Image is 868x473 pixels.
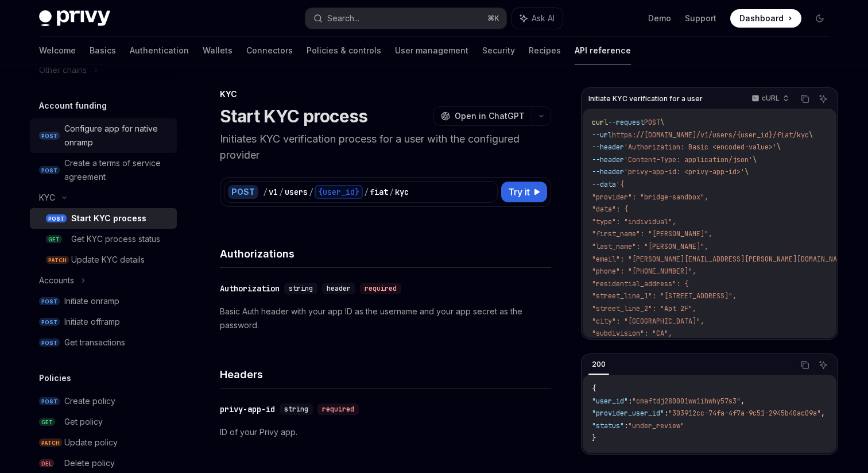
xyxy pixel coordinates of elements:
span: \ [753,155,757,164]
div: Get KYC process status [71,232,160,246]
span: 'Authorization: Basic <encoded-value>' [624,143,777,152]
span: PATCH [46,256,69,264]
span: --header [592,143,624,152]
div: Initiate offramp [64,315,120,329]
button: Open in ChatGPT [433,106,532,126]
span: curl [592,118,608,127]
div: Get transactions [64,336,125,349]
button: Copy the contents from the code block [797,357,812,372]
div: / [309,186,313,198]
span: "303912cc-74fa-4f7a-9c51-2945b40ac09a" [668,409,821,418]
span: "email": "[PERSON_NAME][EMAIL_ADDRESS][PERSON_NAME][DOMAIN_NAME]", [592,255,857,264]
span: "last_name": "[PERSON_NAME]", [592,242,708,251]
span: 'Content-Type: application/json' [624,155,753,164]
p: cURL [762,94,780,103]
a: POSTCreate policy [30,391,177,412]
a: Security [482,37,515,64]
div: privy-app-id [220,403,275,415]
span: ⌘ K [487,14,499,23]
div: Start KYC process [71,211,146,225]
span: "type": "individual", [592,217,676,226]
span: --request [608,118,644,127]
h4: Authorizations [220,246,551,262]
div: / [263,186,268,198]
a: POSTInitiate onramp [30,291,177,312]
span: "subdivision": "CA", [592,329,672,338]
span: { [592,384,596,393]
a: Basics [90,37,116,64]
span: "under_review" [628,421,684,430]
div: Delete policy [64,456,115,470]
button: Ask AI [816,357,831,372]
span: "street_line_2": "Apt 2F", [592,304,696,313]
span: string [284,405,308,414]
h5: Account funding [39,99,107,113]
a: POSTStart KYC process [30,208,177,229]
a: POSTGet transactions [30,332,177,353]
div: Create policy [64,394,115,408]
div: required [360,283,401,294]
span: , [741,397,745,406]
div: Initiate onramp [64,294,119,308]
a: GETGet policy [30,412,177,432]
span: Try it [508,185,530,199]
div: / [364,186,369,198]
span: \ [777,143,781,152]
div: 200 [588,357,609,371]
span: '{ [616,180,624,189]
span: "user_id" [592,397,628,406]
div: {user_id} [315,185,363,199]
div: Accounts [39,274,74,287]
button: Try it [501,182,547,202]
span: } [592,433,596,443]
a: Recipes [529,37,561,64]
div: users [285,186,308,198]
div: KYC [39,191,55,205]
span: \ [745,167,749,176]
a: Policies & controls [307,37,381,64]
span: "street_line_1": "[STREET_ADDRESS]", [592,291,737,301]
span: "phone": "[PHONE_NUMBER]", [592,267,696,276]
a: PATCHUpdate policy [30,432,177,453]
span: "first_name": "[PERSON_NAME]", [592,229,712,239]
span: , [821,409,825,418]
p: Initiates KYC verification process for a user with the configured provider [220,131,551,163]
span: "status" [592,421,624,430]
p: Basic Auth header with your app ID as the username and your app secret as the password. [220,305,551,332]
button: Toggle dark mode [811,9,829,28]
span: "cmaftdj280001ww1ihwhy57s3" [632,397,741,406]
span: POST [39,297,60,306]
button: Copy the contents from the code block [797,91,812,106]
div: required [317,403,359,415]
a: Wallets [203,37,232,64]
span: Dashboard [739,13,784,24]
span: GET [39,418,55,426]
img: dark logo [39,10,110,26]
span: "residential_address": { [592,279,688,289]
span: "city": "[GEOGRAPHIC_DATA]", [592,317,704,326]
span: : [628,397,632,406]
a: PATCHUpdate KYC details [30,249,177,270]
a: Welcome [39,37,76,64]
span: --header [592,155,624,164]
button: Ask AI [512,8,563,29]
button: cURL [745,89,794,109]
span: : [624,421,628,430]
span: GET [46,235,62,244]
span: Initiate KYC verification for a user [588,94,703,103]
span: string [289,284,313,293]
h4: Headers [220,367,551,382]
div: kyc [395,186,409,198]
button: Ask AI [816,91,831,106]
div: Get policy [64,415,103,429]
h1: Start KYC process [220,106,367,126]
a: GETGet KYC process status [30,229,177,249]
a: Support [685,13,716,24]
span: POST [644,118,660,127]
h5: Policies [39,371,71,385]
span: POST [39,132,60,140]
div: Configure app for native onramp [64,122,170,149]
a: API reference [575,37,631,64]
div: Authorization [220,283,280,294]
div: Search... [327,11,359,25]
